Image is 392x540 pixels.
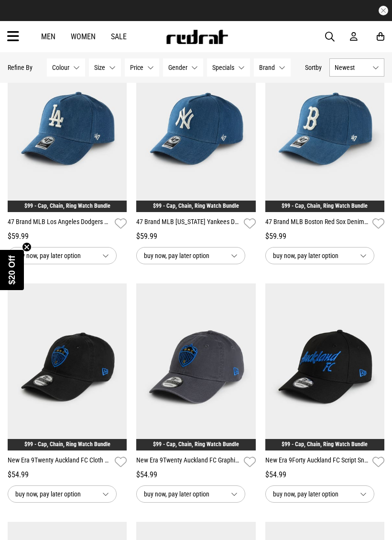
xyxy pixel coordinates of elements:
span: Price [130,64,143,71]
a: $99 - Cap, Chain, Ring Watch Bundle [153,441,239,448]
span: Specials [212,64,234,71]
span: buy now, pay later option [144,250,223,261]
button: buy now, pay later option [136,485,245,503]
a: $99 - Cap, Chain, Ring Watch Bundle [153,202,239,209]
button: Brand [254,58,291,77]
button: Size [89,58,121,77]
a: 47 Brand MLB [US_STATE] Yankees Denim '47 MVP DT Snapback Cap [136,217,240,231]
span: buy now, pay later option [273,250,352,261]
div: $59.99 [265,231,384,242]
p: Refine By [8,64,33,71]
a: $99 - Cap, Chain, Ring Watch Bundle [282,202,368,209]
img: 47 Brand Mlb Boston Red Sox Denim '47 Mvp Dt Snapback Cap in Blue [265,45,384,212]
iframe: Customer reviews powered by Trustpilot [124,6,268,15]
span: buy now, pay later option [144,488,223,500]
button: buy now, pay later option [265,247,374,264]
button: Gender [163,58,203,77]
a: New Era 9Twenty Auckland FC Graphite Cloth Strap Cap [136,455,240,469]
button: Close teaser [22,242,32,252]
img: New Era 9forty Auckland Fc Script Snapback Cap in Multi [265,283,384,450]
div: $59.99 [8,231,127,242]
img: New Era 9twenty Auckland Fc Graphite Cloth Strap Cap in Grey [136,283,255,450]
a: Sale [111,32,127,41]
a: $99 - Cap, Chain, Ring Watch Bundle [24,202,110,209]
span: $20 Off [7,255,17,284]
a: $99 - Cap, Chain, Ring Watch Bundle [282,441,368,448]
button: Open LiveChat chat widget [8,4,36,33]
img: New Era 9twenty Auckland Fc Cloth Strap Cap in Black [8,283,127,450]
button: Price [125,58,159,77]
img: 47 Brand Mlb Los Angeles Dodgers Denim '47 Mvp Dt Snapback Cap in Blue [8,45,127,212]
span: Gender [168,64,187,71]
span: Brand [259,64,275,71]
button: Sortby [305,62,322,73]
button: Colour [47,58,85,77]
img: Redrat logo [165,30,229,44]
button: buy now, pay later option [8,485,117,503]
div: $54.99 [8,469,127,481]
a: $99 - Cap, Chain, Ring Watch Bundle [24,441,110,448]
a: New Era 9Twenty Auckland FC Cloth Strap Cap [8,455,111,469]
a: Men [41,32,55,41]
button: buy now, pay later option [8,247,117,264]
span: buy now, pay later option [15,250,95,261]
span: by [316,64,322,71]
a: Women [71,32,96,41]
button: Specials [207,58,250,77]
span: Colour [52,64,69,71]
span: buy now, pay later option [273,488,352,500]
span: Newest [335,64,369,71]
div: $59.99 [136,231,255,242]
span: buy now, pay later option [15,488,95,500]
button: buy now, pay later option [136,247,245,264]
a: 47 Brand MLB Los Angeles Dodgers Denim '47 MVP DT Snapback Cap [8,217,111,231]
div: $54.99 [136,469,255,481]
button: buy now, pay later option [265,485,374,503]
span: Size [94,64,105,71]
img: 47 Brand Mlb New York Yankees Denim '47 Mvp Dt Snapback Cap in Blue [136,45,255,212]
a: New Era 9Forty Auckland FC Script Snapback Cap [265,455,369,469]
button: Newest [329,58,384,77]
a: 47 Brand MLB Boston Red Sox Denim '47 MVP DT Snapback Cap [265,217,369,231]
div: $54.99 [265,469,384,481]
